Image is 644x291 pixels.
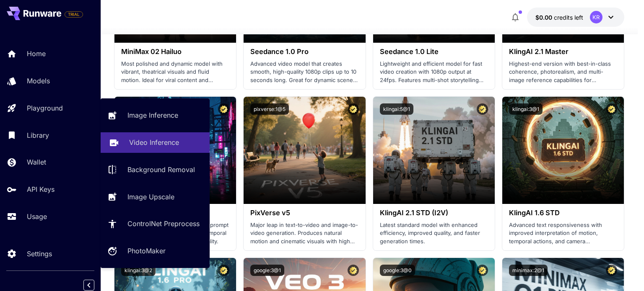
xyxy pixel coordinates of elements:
h3: KlingAI 2.1 Master [509,48,617,56]
span: Add your payment card to enable full platform functionality. [65,9,83,19]
p: Latest standard model with enhanced efficiency, improved quality, and faster generation times. [380,221,488,246]
p: Lightweight and efficient model for fast video creation with 1080p output at 24fps. Features mult... [380,60,488,85]
a: Background Removal [101,160,210,180]
button: Certified Model – Vetted for best performance and includes a commercial license. [348,265,359,276]
button: Certified Model – Vetted for best performance and includes a commercial license. [218,265,229,276]
a: ControlNet Preprocess [101,214,210,234]
p: Highest-end version with best-in-class coherence, photorealism, and multi-image reference capabil... [509,60,617,85]
button: Certified Model – Vetted for best performance and includes a commercial license. [606,265,617,276]
p: API Keys [27,184,55,194]
button: pixverse:1@5 [250,103,289,115]
p: ControlNet Preprocess [127,219,200,229]
span: credits left [554,14,583,21]
p: Home [27,49,46,59]
p: PhotoMaker [127,246,166,256]
button: Certified Model – Vetted for best performance and includes a commercial license. [477,103,488,115]
h3: KlingAI 1.6 STD [509,209,617,217]
p: Wallet [27,157,46,167]
div: $0.00 [535,13,583,22]
button: klingai:3@2 [121,265,156,276]
p: Image Upscale [127,192,174,202]
p: Image Inference [127,110,178,120]
p: Playground [27,103,63,113]
button: Certified Model – Vetted for best performance and includes a commercial license. [218,103,229,115]
h3: PixVerse v5 [250,209,358,217]
button: $0.00 [527,8,624,27]
p: Library [27,130,49,140]
button: Certified Model – Vetted for best performance and includes a commercial license. [477,265,488,276]
button: Certified Model – Vetted for best performance and includes a commercial license. [606,103,617,115]
p: Most polished and dynamic model with vibrant, theatrical visuals and fluid motion. Ideal for vira... [121,60,229,85]
span: TRIAL [65,11,83,18]
h3: Seedance 1.0 Lite [380,48,488,56]
button: google:3@1 [250,265,284,276]
div: KR [590,11,602,23]
p: Settings [27,249,52,259]
p: Major leap in text-to-video and image-to-video generation. Produces natural motion and cinematic ... [250,221,358,246]
button: google:3@0 [380,265,415,276]
h3: Seedance 1.0 Pro [250,48,358,56]
p: Advanced video model that creates smooth, high-quality 1080p clips up to 10 seconds long. Great f... [250,60,358,85]
button: klingai:3@1 [509,103,543,115]
img: alt [502,97,624,204]
h3: MiniMax 02 Hailuo [121,48,229,56]
p: Advanced text responsiveness with improved interpretation of motion, temporal actions, and camera... [509,221,617,246]
a: PhotoMaker [101,241,210,261]
a: Image Upscale [101,186,210,207]
button: Collapse sidebar [83,280,94,291]
p: Video Inference [129,137,179,147]
img: alt [244,97,365,204]
p: Models [27,76,50,86]
h3: KlingAI 2.1 STD (I2V) [380,209,488,217]
button: minimax:2@1 [509,265,548,276]
p: Background Removal [127,165,195,175]
button: klingai:5@1 [380,103,413,115]
p: Usage [27,211,47,221]
button: Certified Model – Vetted for best performance and includes a commercial license. [348,103,359,115]
img: alt [373,97,495,204]
a: Video Inference [101,132,210,153]
a: Image Inference [101,105,210,126]
span: $0.00 [535,14,554,21]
